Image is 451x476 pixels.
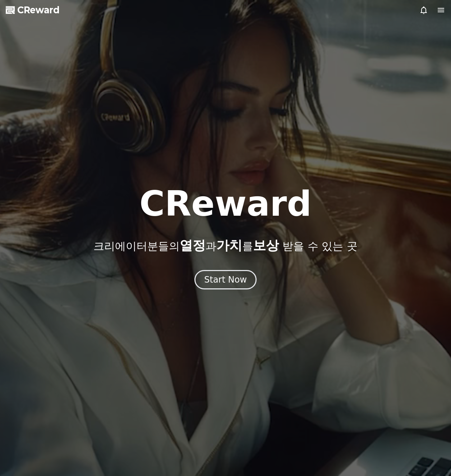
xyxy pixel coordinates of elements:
h1: CReward [139,187,312,221]
span: 열정 [180,238,206,253]
span: 가치 [216,238,242,253]
p: 크리에이터분들의 과 를 받을 수 있는 곳 [93,238,357,253]
span: 보상 [253,238,279,253]
button: Start Now [194,270,257,289]
div: Start Now [204,274,247,285]
a: CReward [6,4,60,16]
a: Start Now [194,277,257,284]
span: CReward [17,4,60,16]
